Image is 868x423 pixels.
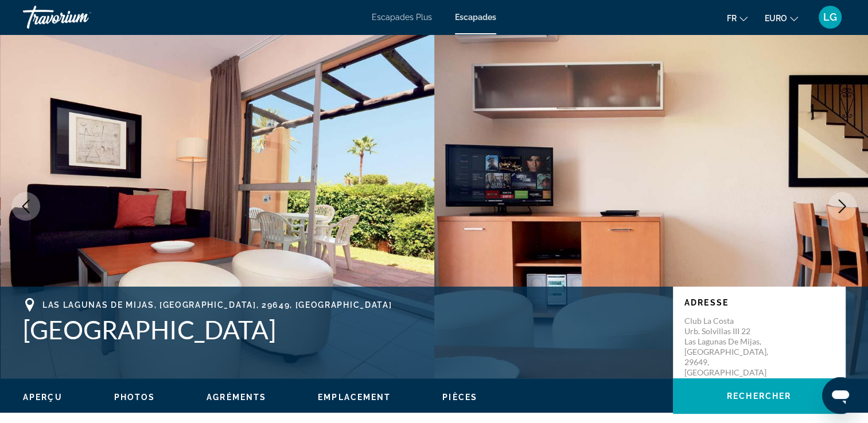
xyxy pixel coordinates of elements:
[765,14,787,23] span: EURO
[673,378,845,414] button: Rechercher
[207,393,266,402] span: Agréments
[11,192,40,221] button: Image précédente
[318,393,391,402] span: Emplacement
[727,10,748,26] button: Changer la langue
[828,192,857,221] button: Image suivante
[372,13,432,22] a: Escapades Plus
[23,393,63,402] span: Aperçu
[318,392,391,402] button: Emplacement
[727,391,791,401] span: Rechercher
[207,392,266,402] button: Agréments
[114,393,155,402] span: Photos
[684,298,834,307] p: Adresse
[23,392,63,402] button: Aperçu
[822,377,859,414] iframe: Bouton de lancement de la fenêtre de messagerie
[727,14,737,23] span: Fr
[765,10,798,26] button: Changer de devise
[42,300,392,310] span: Las Lagunas de Mijas, [GEOGRAPHIC_DATA], 29649, [GEOGRAPHIC_DATA]
[823,11,837,23] span: LG
[23,2,138,32] a: Travorium
[442,393,477,402] span: Pièces
[815,5,845,29] button: Menu utilisateur
[455,13,496,22] a: Escapades
[23,315,661,344] h1: [GEOGRAPHIC_DATA]
[442,392,477,402] button: Pièces
[684,316,776,378] p: Club La Costa Urb. Solvillas III 22 Las Lagunas de Mijas, [GEOGRAPHIC_DATA], 29649, [GEOGRAPHIC_D...
[114,392,155,402] button: Photos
